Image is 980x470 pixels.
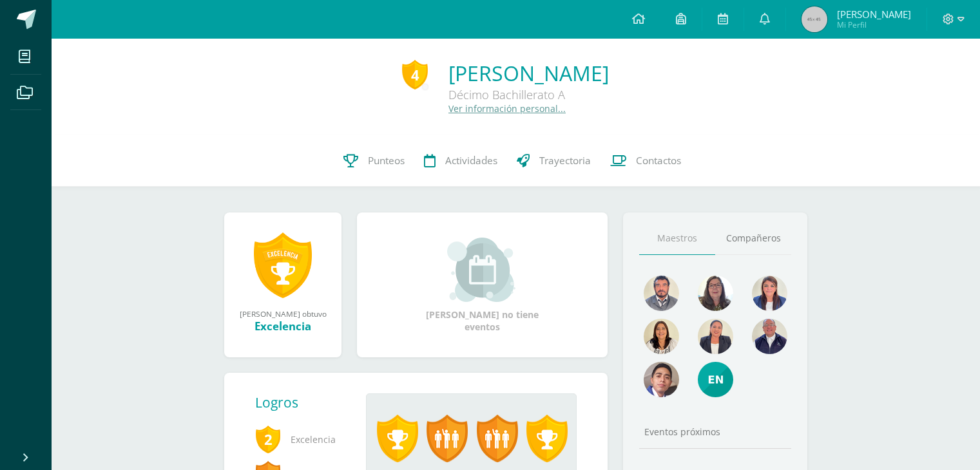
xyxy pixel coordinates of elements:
img: bd51737d0f7db0a37ff170fbd9075162.png [644,276,679,311]
a: Trayectoria [507,135,600,187]
img: 45x45 [802,6,827,32]
img: a4871f238fc6f9e1d7ed418e21754428.png [698,276,733,311]
div: 4 [402,60,428,89]
a: Ver información personal... [448,102,566,115]
img: event_small.png [447,238,517,302]
a: Punteos [334,135,414,187]
img: 63c37c47648096a584fdd476f5e72774.png [752,319,787,354]
img: e4e25d66bd50ed3745d37a230cf1e994.png [698,362,733,397]
a: Contactos [600,135,691,187]
span: Contactos [636,154,681,167]
div: Eventos próximos [639,426,791,438]
div: Logros [255,393,356,411]
span: [PERSON_NAME] [837,8,911,21]
div: [PERSON_NAME] no tiene eventos [418,238,547,333]
img: a5d4b362228ed099ba10c9d3d1eca075.png [698,319,733,354]
a: [PERSON_NAME] [448,59,609,87]
span: Excelencia [255,422,345,457]
a: Maestros [639,222,715,255]
span: Trayectoria [539,154,591,167]
a: Compañeros [715,222,791,255]
span: Punteos [368,154,405,167]
span: Mi Perfil [837,19,911,30]
span: Actividades [445,154,497,167]
img: 669d48334454096e69cb10173402f625.png [644,362,679,397]
a: Actividades [414,135,507,187]
img: aefa6dbabf641819c41d1760b7b82962.png [752,276,787,311]
img: 876c69fb502899f7a2bc55a9ba2fa0e7.png [644,319,679,354]
div: Excelencia [237,319,329,334]
div: Décimo Bachillerato A [448,87,609,102]
div: [PERSON_NAME] obtuvo [237,308,329,319]
span: 2 [255,424,281,454]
